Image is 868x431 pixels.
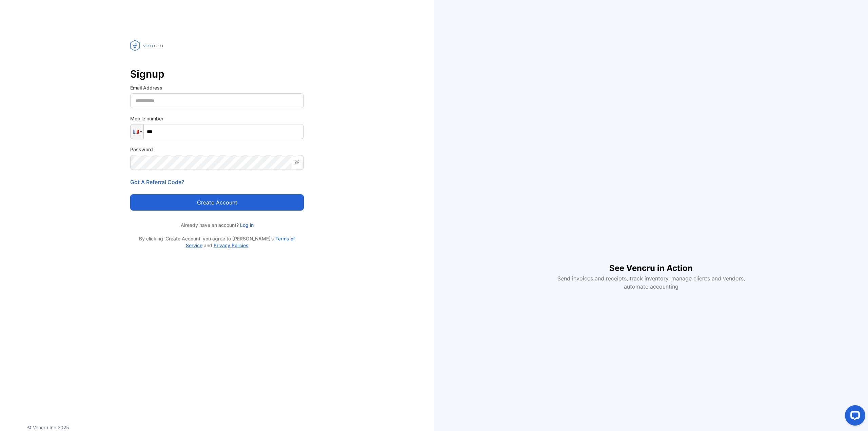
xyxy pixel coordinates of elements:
label: Email Address [130,84,304,91]
a: Log in [239,222,254,228]
label: Mobile number [130,115,304,122]
button: Create account [130,194,304,211]
p: Send invoices and receipts, track inventory, manage clients and vendors, automate accounting [553,274,749,291]
p: Already have an account? [130,221,304,229]
p: Got A Referral Code? [130,178,304,186]
img: vencru logo [130,27,164,64]
p: Signup [130,66,304,82]
a: Privacy Policies [214,242,249,248]
iframe: LiveChat chat widget [840,403,868,431]
p: By clicking ‘Create Account’ you agree to [PERSON_NAME]’s and [130,235,304,249]
iframe: YouTube video player [553,141,749,251]
label: Password [130,146,304,153]
h1: See Vencru in Action [609,251,693,274]
div: France: + 33 [131,124,143,139]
